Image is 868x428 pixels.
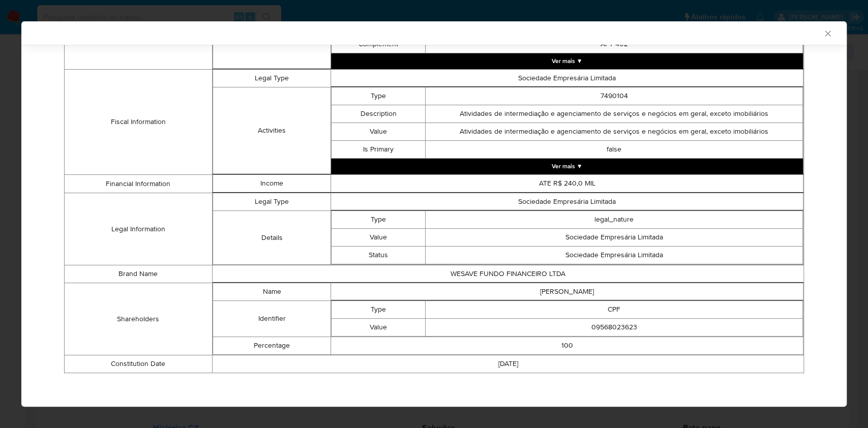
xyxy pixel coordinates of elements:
[65,70,213,175] td: Fiscal Information
[331,175,803,193] td: ATE R$ 240,0 MIL
[332,141,426,159] td: Is Primary
[426,301,803,319] td: CPF
[426,229,803,247] td: Sociedade Empresária Limitada
[426,123,803,141] td: Atividades de intermediação e agenciamento de serviços e negócios em geral, exceto imobiliários
[332,87,426,105] td: Type
[65,265,213,283] td: Brand Name
[213,337,331,355] td: Percentage
[426,247,803,264] td: Sociedade Empresária Limitada
[212,265,803,283] td: WESAVE FUNDO FINANCEIRO LTDA
[213,193,331,211] td: Legal Type
[65,193,213,265] td: Legal Information
[426,319,803,337] td: 09568023623
[332,319,426,337] td: Value
[426,211,803,229] td: legal_nature
[21,21,847,407] div: closure-recommendation-modal
[65,175,213,193] td: Financial Information
[823,28,832,38] button: Fechar a janela
[331,193,803,211] td: Sociedade Empresária Limitada
[332,211,426,229] td: Type
[212,355,803,373] td: [DATE]
[65,283,213,355] td: Shareholders
[213,87,331,174] td: Activities
[65,355,213,373] td: Constitution Date
[426,105,803,123] td: Atividades de intermediação e agenciamento de serviços e negócios em geral, exceto imobiliários
[213,175,331,193] td: Income
[426,87,803,105] td: 7490104
[332,247,426,264] td: Status
[331,53,803,69] button: Expand array
[332,301,426,319] td: Type
[213,301,331,337] td: Identifier
[331,70,803,87] td: Sociedade Empresária Limitada
[213,70,331,87] td: Legal Type
[213,283,331,301] td: Name
[331,159,803,174] button: Expand array
[332,123,426,141] td: Value
[426,141,803,159] td: false
[213,211,331,265] td: Details
[331,283,803,301] td: [PERSON_NAME]
[332,105,426,123] td: Description
[332,229,426,247] td: Value
[331,337,803,355] td: 100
